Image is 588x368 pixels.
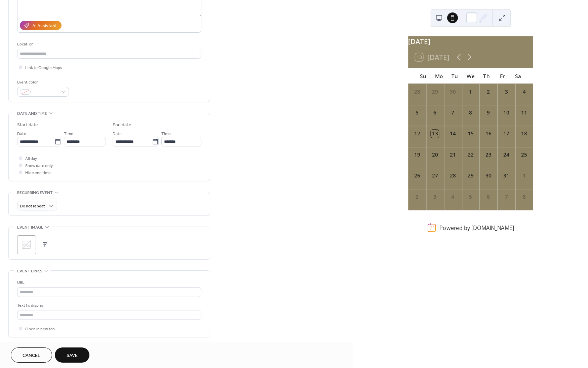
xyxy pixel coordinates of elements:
span: Date [113,130,122,137]
div: 17 [502,130,510,138]
div: 20 [431,151,439,159]
div: 5 [467,193,474,201]
div: ; [17,235,36,254]
div: 4 [520,88,528,96]
span: Time [64,130,73,137]
div: 23 [484,151,492,159]
div: 29 [467,172,474,179]
div: 3 [431,193,439,201]
span: Time [161,130,171,137]
div: 4 [449,193,457,201]
button: Save [55,347,89,363]
div: Powered by [439,224,514,231]
div: 5 [413,109,421,116]
span: Recurring event [17,189,53,196]
div: 10 [502,109,510,116]
div: 9 [484,109,492,116]
button: AI Assistant [20,21,62,30]
span: All day [25,155,37,162]
div: URL [17,279,200,286]
div: Location [17,41,200,48]
div: 16 [484,130,492,138]
div: 30 [449,88,457,96]
div: 12 [413,130,421,138]
div: Mo [431,68,447,84]
div: 7 [502,193,510,201]
div: 2 [484,88,492,96]
div: 18 [520,130,528,138]
div: 15 [467,130,474,138]
div: 22 [467,151,474,159]
div: [DATE] [408,36,533,46]
span: Link to Google Maps [25,64,62,71]
span: Do not repeat [20,202,45,210]
div: 27 [431,172,439,179]
a: [DOMAIN_NAME] [471,224,514,231]
div: 24 [502,151,510,159]
span: Event links [17,268,42,275]
div: 25 [520,151,528,159]
span: Event image [17,224,43,231]
div: Start date [17,122,38,129]
div: 3 [502,88,510,96]
div: 21 [449,151,457,159]
span: Cancel [23,352,40,359]
div: 1 [520,172,528,179]
div: Event color [17,79,68,86]
div: Text to display [17,302,200,309]
div: AI Assistant [32,23,57,30]
div: 26 [413,172,421,179]
div: 1 [467,88,474,96]
span: Open in new tab [25,326,55,333]
div: 14 [449,130,457,138]
div: 6 [431,109,439,116]
div: 28 [449,172,457,179]
span: Show date only [25,162,53,169]
div: 31 [502,172,510,179]
div: End date [113,122,131,129]
span: Save [67,352,78,359]
div: Su [415,68,431,84]
span: Date and time [17,110,47,117]
div: 30 [484,172,492,179]
div: 8 [520,193,528,201]
div: Fr [494,68,510,84]
div: We [463,68,478,84]
div: 29 [431,88,439,96]
span: Date [17,130,26,137]
div: 11 [520,109,528,116]
div: Th [478,68,494,84]
div: 2 [413,193,421,201]
div: Sa [510,68,526,84]
div: 8 [467,109,474,116]
div: 6 [484,193,492,201]
div: Tu [447,68,463,84]
div: 28 [413,88,421,96]
div: 13 [431,130,439,138]
div: 7 [449,109,457,116]
span: Hide end time [25,169,51,176]
div: 19 [413,151,421,159]
button: Cancel [11,347,52,363]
